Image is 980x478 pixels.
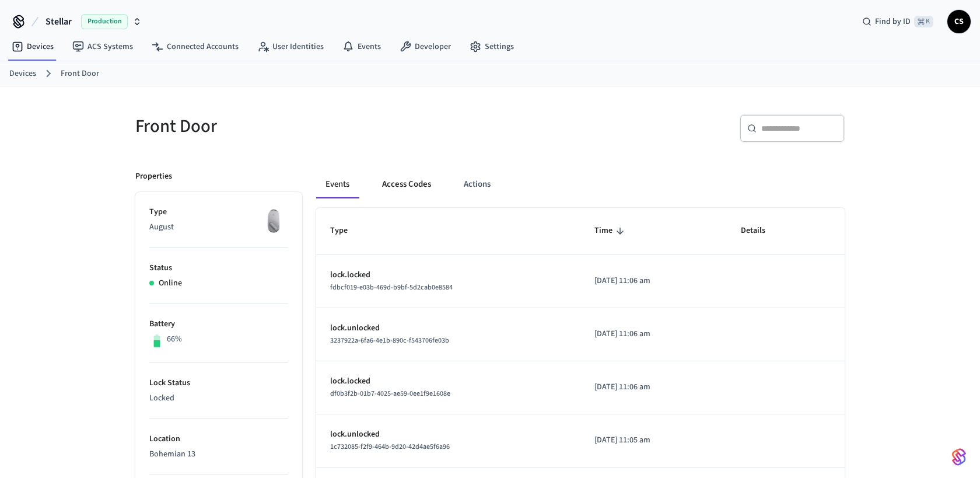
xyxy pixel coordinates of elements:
button: Access Codes [373,170,440,198]
span: 3237922a-6fa6-4e1b-890c-f543706fe03b [330,336,449,346]
img: August Wifi Smart Lock 3rd Gen, Silver, Front [259,206,288,235]
span: Time [594,222,628,240]
p: Status [149,262,288,274]
span: 1c732085-f2f9-464b-9d20-42d4ae5f6a96 [330,442,450,452]
p: lock.unlocked [330,322,566,334]
button: Actions [454,170,500,198]
span: df0b3f2b-01b7-4025-ae59-0ee1f9e1608e [330,389,450,399]
p: 66% [167,333,182,346]
span: Type [330,222,363,240]
span: Details [741,222,780,240]
p: lock.locked [330,375,566,388]
p: lock.unlocked [330,428,566,441]
span: Production [81,14,128,29]
span: CS [949,11,970,32]
a: Connected Accounts [142,36,248,57]
p: [DATE] 11:05 am [594,434,713,446]
img: SeamLogoGradient.69752ec5.svg [952,448,966,466]
span: Stellar [45,15,72,29]
p: Locked [149,392,288,404]
a: Settings [460,36,523,57]
a: Front Door [61,68,99,80]
p: Bohemian 13 [149,448,288,460]
p: Online [159,277,182,289]
p: Battery [149,318,288,330]
h5: Front Door [135,114,483,138]
a: Devices [9,68,36,80]
p: [DATE] 11:06 am [594,381,713,393]
p: Location [149,433,288,445]
p: [DATE] 11:06 am [594,328,713,340]
button: Events [316,170,359,198]
a: User Identities [248,36,333,57]
button: CS [947,10,971,33]
span: fdbcf019-e03b-469d-b9bf-5d2cab0e8584 [330,282,453,292]
div: Find by ID⌘ K [853,11,943,32]
p: [DATE] 11:06 am [594,275,713,287]
a: ACS Systems [63,36,142,57]
div: ant example [316,170,845,198]
a: Developer [390,36,460,57]
a: Events [333,36,390,57]
p: Type [149,206,288,218]
p: Properties [135,170,172,183]
span: Find by ID [875,16,911,27]
p: August [149,221,288,233]
a: Devices [2,36,63,57]
p: Lock Status [149,377,288,389]
p: lock.locked [330,269,566,281]
span: ⌘ K [914,16,933,27]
